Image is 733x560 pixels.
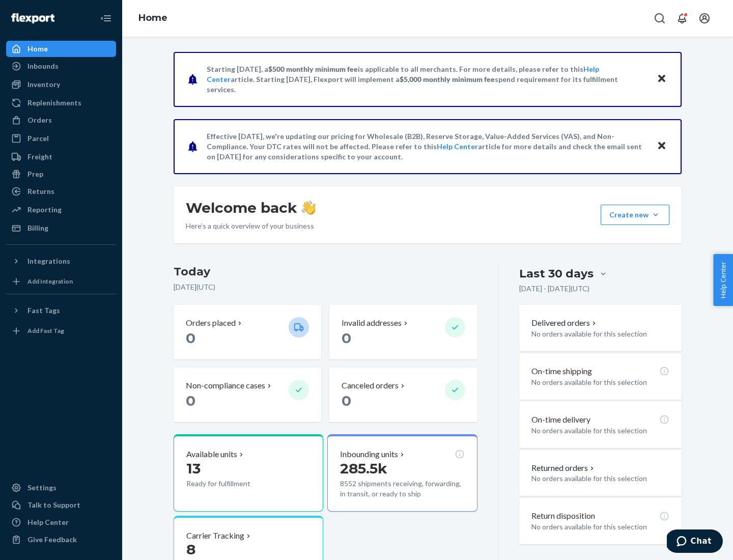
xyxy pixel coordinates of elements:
p: Starting [DATE], a is applicable to all merchants. For more details, please refer to this article... [207,64,647,95]
span: 0 [342,392,351,409]
p: [DATE] - [DATE] ( UTC ) [519,284,589,294]
span: 13 [186,460,201,477]
p: 8552 shipments receiving, forwarding, in transit, or ready to ship [340,479,464,499]
p: No orders available for this selection [531,426,669,436]
a: Orders [6,112,116,128]
button: Inbounding units285.5k8552 shipments receiving, forwarding, in transit, or ready to ship [327,434,477,512]
p: [DATE] ( UTC ) [174,282,477,292]
span: 0 [186,392,195,409]
button: Close [655,72,668,87]
div: Give Feedback [27,535,77,545]
button: Close [655,139,668,154]
img: Flexport logo [11,13,54,23]
div: Returns [27,186,54,197]
div: Add Integration [27,277,73,286]
p: No orders available for this selection [531,522,669,532]
span: 0 [342,329,351,347]
button: Give Feedback [6,531,116,548]
button: Delivered orders [531,317,598,329]
div: Orders [27,115,52,125]
a: Returns [6,183,116,200]
button: Open account menu [694,8,715,29]
div: Parcel [27,133,49,144]
button: Talk to Support [6,497,116,513]
p: Effective [DATE], we're updating our pricing for Wholesale (B2B), Reserve Storage, Value-Added Se... [207,131,647,162]
a: Inventory [6,76,116,93]
a: Inbounds [6,58,116,74]
a: Add Fast Tag [6,323,116,339]
h3: Today [174,264,477,280]
span: $5,000 monthly minimum fee [400,75,495,83]
button: Open Search Box [650,8,670,29]
p: No orders available for this selection [531,377,669,387]
button: Close Navigation [96,8,116,29]
a: Help Center [6,514,116,530]
div: Freight [27,152,52,162]
p: No orders available for this selection [531,329,669,339]
button: Open notifications [672,8,692,29]
p: On-time delivery [531,414,590,426]
p: Ready for fulfillment [186,479,280,489]
a: Home [138,12,167,23]
button: Orders placed 0 [174,305,321,359]
div: Home [27,44,48,54]
div: Replenishments [27,98,81,108]
button: Create new [601,205,669,225]
button: Non-compliance cases 0 [174,368,321,422]
a: Home [6,41,116,57]
p: Available units [186,449,237,460]
span: $500 monthly minimum fee [268,65,358,73]
p: Inbounding units [340,449,398,460]
div: Settings [27,483,57,493]
a: Reporting [6,202,116,218]
button: Available units13Ready for fulfillment [174,434,323,512]
img: hand-wave emoji [301,201,316,215]
span: 0 [186,329,195,347]
div: Last 30 days [519,266,594,282]
a: Freight [6,149,116,165]
p: No orders available for this selection [531,473,669,484]
ol: breadcrumbs [130,4,176,33]
p: Canceled orders [342,380,399,391]
p: Carrier Tracking [186,530,244,542]
span: 8 [186,541,195,558]
div: Fast Tags [27,305,60,316]
a: Replenishments [6,95,116,111]
button: Fast Tags [6,302,116,319]
button: Integrations [6,253,116,269]
div: Prep [27,169,43,179]
button: Returned orders [531,462,596,474]
div: Talk to Support [27,500,80,510]
button: Canceled orders 0 [329,368,477,422]
div: Help Center [27,517,69,527]
p: Return disposition [531,510,595,522]
div: Inbounds [27,61,59,71]
a: Add Integration [6,273,116,290]
h1: Welcome back [186,199,316,217]
span: 285.5k [340,460,387,477]
button: Help Center [713,254,733,306]
div: Reporting [27,205,62,215]
div: Billing [27,223,48,233]
p: Invalid addresses [342,317,402,329]
iframe: Opens a widget where you can chat to one of our agents [667,529,723,555]
p: Non-compliance cases [186,380,265,391]
button: Invalid addresses 0 [329,305,477,359]
a: Prep [6,166,116,182]
a: Help Center [437,142,478,151]
p: Here’s a quick overview of your business [186,221,316,231]
a: Billing [6,220,116,236]
div: Integrations [27,256,70,266]
p: Orders placed [186,317,236,329]
a: Parcel [6,130,116,147]
a: Settings [6,480,116,496]
div: Inventory [27,79,60,90]
div: Add Fast Tag [27,326,64,335]
p: On-time shipping [531,366,592,377]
